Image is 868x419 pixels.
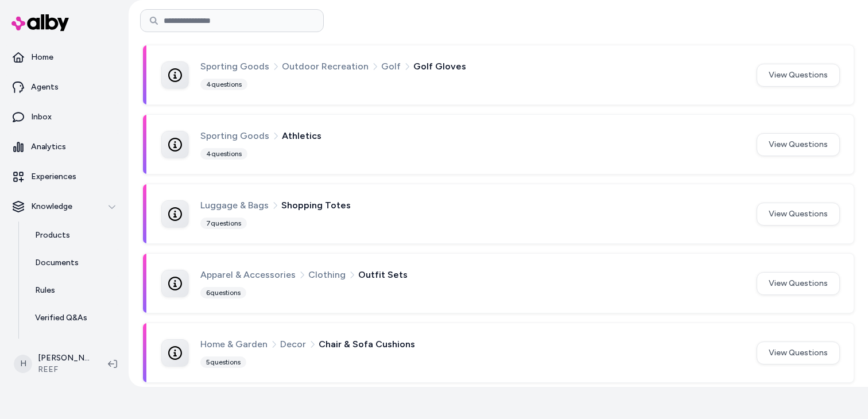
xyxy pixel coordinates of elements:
[31,111,52,123] p: Inbox
[38,352,90,364] p: [PERSON_NAME]
[5,73,124,101] a: Agents
[757,203,840,226] button: View Questions
[24,249,124,277] a: Documents
[35,312,87,324] p: Verified Q&As
[5,44,124,71] a: Home
[280,337,306,352] span: Decor
[24,222,124,249] a: Products
[757,64,840,87] button: View Questions
[24,332,124,359] a: Reviews
[757,272,840,295] button: View Questions
[413,59,466,74] span: Golf Gloves
[5,193,124,220] button: Knowledge
[200,267,296,282] span: Apparel & Accessories
[200,79,247,90] div: 4 questions
[11,14,69,31] img: alby Logo
[319,337,415,352] span: Chair & Sofa Cushions
[5,133,124,161] a: Analytics
[200,59,269,74] span: Sporting Goods
[358,267,408,282] span: Outfit Sets
[24,304,124,332] a: Verified Q&As
[14,355,32,373] span: H
[38,364,90,375] span: REEF
[35,285,55,296] p: Rules
[35,257,79,269] p: Documents
[31,141,66,153] p: Analytics
[35,230,70,241] p: Products
[381,59,401,74] span: Golf
[308,267,346,282] span: Clothing
[5,103,124,131] a: Inbox
[31,201,72,212] p: Knowledge
[200,198,269,213] span: Luggage & Bags
[24,277,124,304] a: Rules
[200,148,247,160] div: 4 questions
[200,337,268,352] span: Home & Garden
[281,198,351,213] span: Shopping Totes
[757,133,840,156] button: View Questions
[31,52,53,63] p: Home
[5,163,124,191] a: Experiences
[282,59,369,74] span: Outdoor Recreation
[31,171,76,183] p: Experiences
[7,346,99,382] button: H[PERSON_NAME]REEF
[31,82,59,93] p: Agents
[200,287,246,298] div: 6 questions
[757,342,840,364] button: View Questions
[200,356,246,368] div: 5 questions
[200,129,269,143] span: Sporting Goods
[282,129,321,143] span: Athletics
[200,218,247,229] div: 7 questions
